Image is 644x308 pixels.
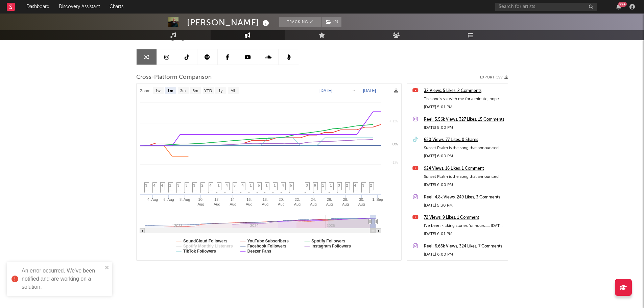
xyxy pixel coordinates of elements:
[226,183,228,187] span: 4
[197,197,204,206] text: 10. Aug
[306,183,308,187] span: 3
[358,197,365,206] text: 30. Aug
[424,181,504,189] div: [DATE] 6:00 PM
[274,183,276,187] span: 1
[338,183,340,187] span: 3
[193,183,195,187] span: 3
[22,267,103,291] div: An error occurred. We've been notified and are working on a solution.
[247,244,286,248] text: Facebook Followers
[354,183,356,187] span: 4
[247,239,289,243] text: YouTube Subscribers
[213,197,220,206] text: 12. Aug
[330,183,332,187] span: 1
[218,183,220,187] span: 1
[424,214,504,222] a: 72 Views, 9 Likes, 1 Comment
[246,197,253,206] text: 16. Aug
[218,89,222,93] text: 1y
[424,144,504,152] div: Sunset Psalm is the song that announced this album, yours on the [DATE], its a special one #newmusic
[495,3,597,11] input: Search for artists
[145,183,147,187] span: 3
[326,197,333,206] text: 26. Aug
[424,173,504,181] div: Sunset Psalm is the song that announced this album, yours on the 26/9, its a special one #newmusic
[234,183,236,187] span: 5
[290,183,292,187] span: 5
[346,183,348,187] span: 2
[136,32,213,41] span: Artist Engagement
[279,17,321,27] button: Tracking
[618,2,627,7] div: 99 +
[424,116,504,124] a: Reel: 5.56k Views, 327 Likes, 15 Comments
[180,197,190,202] text: 8. Aug
[262,197,268,206] text: 18. Aug
[310,197,317,206] text: 24. Aug
[372,197,383,202] text: 1. Sep
[153,183,156,187] span: 4
[424,124,504,132] div: [DATE] 5:00 PM
[258,183,260,187] span: 5
[247,249,271,254] text: Deezer Fans
[370,183,372,187] span: 2
[314,183,316,187] span: 6
[294,197,301,206] text: 22. Aug
[169,183,171,187] span: 1
[155,89,161,93] text: 1w
[352,88,356,93] text: →
[201,183,204,187] span: 2
[424,193,504,202] a: Reel: 4.8k Views, 249 Likes, 3 Comments
[278,197,285,206] text: 20. Aug
[424,165,504,173] a: 924 Views, 16 Likes, 1 Comment
[163,197,174,202] text: 6. Aug
[424,103,504,111] div: [DATE] 5:01 PM
[321,17,342,27] span: ( 2 )
[424,95,504,103] div: This one's sat with me for a minute, hope you love it #acousticcover #[PERSON_NAME]
[391,160,398,164] text: -1%
[192,89,198,93] text: 6m
[183,249,216,254] text: TikTok Followers
[424,152,504,160] div: [DATE] 6:00 PM
[180,89,186,93] text: 3m
[363,88,376,93] text: [DATE]
[230,197,236,206] text: 14. Aug
[105,265,110,271] button: close
[186,183,188,187] span: 3
[183,244,233,248] text: Spotify Monthly Listeners
[140,89,150,93] text: Zoom
[362,183,364,187] span: 3
[480,75,508,79] button: Export CSV
[424,87,504,95] a: 32 Views, 5 Likes, 2 Comments
[230,89,235,93] text: All
[424,230,504,238] div: [DATE] 6:01 PM
[311,239,345,243] text: Spotify Followers
[424,222,504,230] div: I've been kicking stones for hours..... [DATE] #bradcox #newmusic
[389,119,398,123] text: + 1%
[250,183,252,187] span: 1
[392,142,398,146] text: 0%
[282,183,284,187] span: 4
[147,197,158,202] text: 4. Aug
[210,183,212,187] span: 4
[266,183,268,187] span: 1
[424,251,504,259] div: [DATE] 6:00 PM
[187,17,271,28] div: [PERSON_NAME]
[424,242,504,251] a: Reel: 6.66k Views, 324 Likes, 7 Comments
[319,88,332,93] text: [DATE]
[616,4,621,9] button: 99+
[424,202,504,210] div: [DATE] 5:30 PM
[342,197,349,206] text: 28. Aug
[204,89,212,93] text: YTD
[311,244,351,248] text: Instagram Followers
[322,17,341,27] button: (2)
[424,136,504,144] a: 650 Views, 77 Likes, 0 Shares
[177,183,180,187] span: 3
[136,73,212,81] span: Cross-Platform Comparison
[242,183,244,187] span: 4
[322,183,324,187] span: 1
[167,89,173,93] text: 1m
